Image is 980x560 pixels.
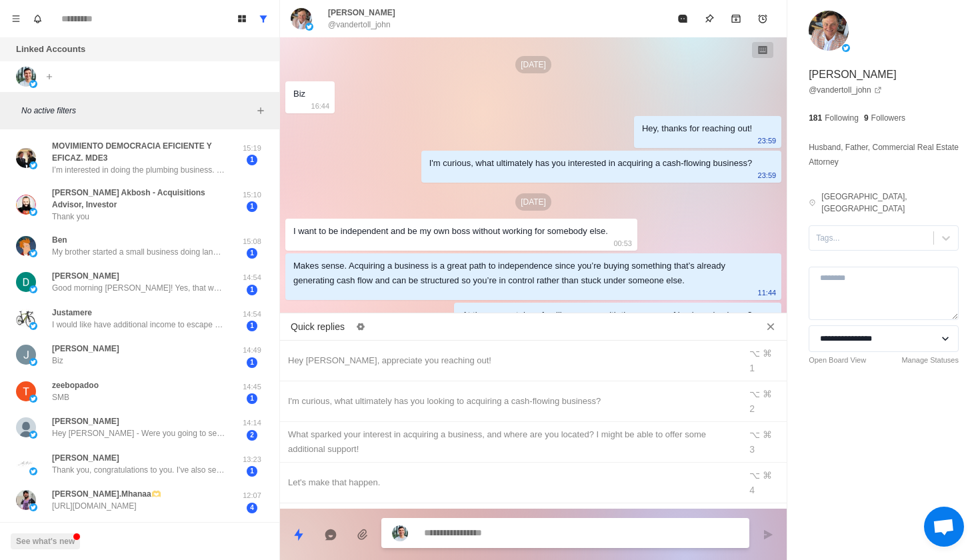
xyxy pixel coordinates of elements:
div: Hey [PERSON_NAME], appreciate you reaching out! [288,353,732,368]
p: [PERSON_NAME] [328,7,395,19]
img: picture [29,395,37,403]
div: Makes sense. Acquiring a business is a great path to independence since you’re buying something t... [293,259,752,288]
img: picture [16,272,36,292]
img: picture [29,503,37,511]
button: Menu [5,8,27,29]
p: 23:59 [758,133,777,148]
p: Justamere [52,307,92,319]
p: zeebopadoo [52,379,99,391]
p: @vandertoll_john [328,19,391,31]
p: 9 [864,112,869,124]
p: 14:54 [235,309,269,320]
p: My brother started a small business doing landscape design. It’s growing quite quickly. So with t... [52,246,225,258]
p: 14:45 [235,381,269,393]
p: 181 [809,112,822,124]
span: 1 [247,393,257,404]
p: I’m interested in doing the plumbing business. I’m arq. In the [GEOGRAPHIC_DATA] but I’m moving t... [52,164,225,176]
img: picture [16,309,36,329]
p: 15:08 [235,236,269,247]
button: See what's new [11,533,80,549]
button: Notifications [27,8,48,29]
img: picture [29,161,37,169]
p: 14:14 [235,417,269,429]
button: Add account [41,69,57,85]
span: 4 [247,503,257,513]
p: [PERSON_NAME] [809,67,897,83]
button: Send message [755,521,781,548]
a: Open chat [924,507,964,547]
img: picture [29,80,37,88]
img: picture [29,285,37,293]
button: Archive [723,5,749,32]
button: Reply with AI [317,521,344,548]
div: I want to be independent and be my own boss without working for somebody else. [293,224,608,239]
button: Show all conversations [253,8,274,29]
div: ⌥ ⌘ 4 [749,468,779,497]
p: [PERSON_NAME] [52,343,119,355]
img: picture [16,195,36,215]
span: 1 [247,248,257,259]
p: [PERSON_NAME] Akbosh - Acquisitions Advisor, Investor [52,187,235,211]
div: ⌥ ⌘ 2 [749,387,779,416]
p: No active filters [21,105,253,117]
span: 1 [247,155,257,165]
img: picture [16,67,36,87]
img: picture [305,23,313,31]
button: Add reminder [749,5,776,32]
p: Followers [871,112,905,124]
img: picture [29,322,37,330]
a: Open Board View [809,355,866,366]
img: picture [16,417,36,437]
p: 14:49 [235,345,269,356]
button: Quick replies [285,521,312,548]
a: @vandertoll_john [809,84,882,96]
p: 12:07 [235,490,269,501]
p: Good morning [PERSON_NAME]! Yes, that would be very helpful. [52,282,225,294]
p: [PERSON_NAME] [52,452,119,464]
img: picture [16,345,36,365]
p: 00:53 [613,236,632,251]
p: Linked Accounts [16,43,85,56]
img: picture [16,236,36,256]
span: 1 [247,321,257,331]
div: Let's make that happen. [288,475,732,490]
p: I would like have additional income to escape 9-5 job. I am located in [GEOGRAPHIC_DATA]. Cheers! [52,319,225,331]
span: 1 [247,357,257,368]
p: 14:54 [235,272,269,283]
button: Add filters [253,103,269,119]
p: 11:44 [758,285,777,300]
img: picture [16,148,36,168]
img: picture [291,8,312,29]
img: picture [842,44,850,52]
div: ⌥ ⌘ 1 [749,346,779,375]
img: picture [16,490,36,510]
div: Biz [293,87,305,101]
div: What sparked your interest in acquiring a business, and where are you located? I might be able to... [288,427,732,457]
p: Hey [PERSON_NAME] - Were you going to send more info on your process? Thanks, [PERSON_NAME] [URL]... [52,427,225,439]
p: Following [825,112,859,124]
img: picture [29,431,37,439]
button: Edit quick replies [350,316,371,337]
img: picture [16,454,36,474]
div: I'm curious, what ultimately has you looking to acquiring a cash-flowing business? [288,394,732,409]
button: Close quick replies [760,316,781,337]
span: 1 [247,201,257,212]
p: 16:44 [311,99,330,113]
img: picture [809,11,849,51]
img: picture [29,467,37,475]
p: [PERSON_NAME] [52,415,119,427]
img: picture [29,249,37,257]
div: At the moment, how familiar are you with the process of buying a business? [462,308,752,323]
p: Ben [52,234,67,246]
p: Thank you, congratulations to you. I've also seen that you have a beautiful family. I'm not very ... [52,464,225,476]
p: [PERSON_NAME].Mhanaa🫶 [52,488,161,500]
p: MOVIMIENTO DEMOCRACIA EFICIENTE Y EFICAZ. MDE3 [52,140,235,164]
p: Biz [52,355,63,367]
p: 23:59 [758,168,777,183]
button: Pin [696,5,723,32]
p: 15:19 [235,143,269,154]
span: 1 [247,285,257,295]
span: 2 [247,430,257,441]
img: picture [29,208,37,216]
img: picture [16,381,36,401]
